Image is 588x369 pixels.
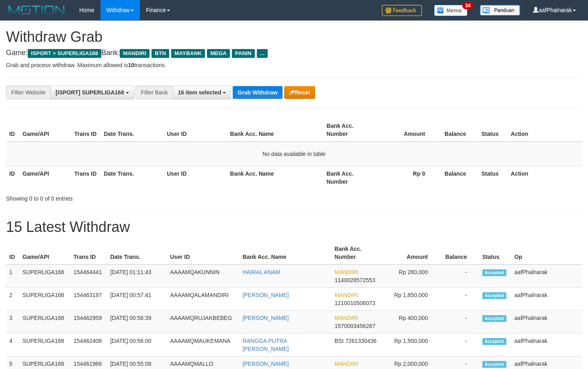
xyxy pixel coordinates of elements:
td: aafPhalnarak [511,264,582,288]
th: Rp 0 [375,166,437,189]
th: Trans ID [70,242,107,264]
td: aafPhalnarak [511,334,582,357]
button: Reset [284,86,315,99]
th: User ID [164,166,227,189]
td: - [440,288,479,311]
td: Rp 280,000 [381,264,440,288]
div: Filter Website [6,86,50,99]
span: MANDIRI [120,49,150,58]
a: [PERSON_NAME] [242,361,289,367]
td: 154463197 [70,288,107,311]
td: - [440,334,479,357]
td: aafPhalnarak [511,311,582,334]
th: Status [479,242,511,264]
h1: 15 Latest Withdraw [6,219,582,235]
td: Rp 1,500,000 [381,334,440,357]
button: 16 item selected [172,86,231,99]
td: [DATE] 01:11:43 [107,264,167,288]
span: MANDIRI [335,315,359,321]
td: AAAAMQAKUNNIN [167,264,239,288]
th: Balance [437,166,478,189]
th: ID [6,119,19,141]
th: Trans ID [71,166,100,189]
td: 2 [6,288,19,311]
td: SUPERLIGA168 [19,334,70,357]
td: AAAAMQALAMANDIRI [167,288,239,311]
div: Showing 0 to 0 of 0 entries [6,191,239,203]
span: ... [257,49,268,58]
span: MEGA [207,49,230,58]
span: Copy 7261330436 to clipboard [345,338,377,344]
td: 154462406 [70,334,107,357]
th: Balance [440,242,479,264]
th: Game/API [19,119,71,141]
div: Filter Bank [135,86,172,99]
span: 16 item selected [178,89,221,96]
th: Bank Acc. Number [332,242,381,264]
a: [PERSON_NAME] [242,315,289,321]
th: Amount [381,242,440,264]
th: Bank Acc. Name [227,166,323,189]
th: ID [6,242,19,264]
img: Button%20Memo.svg [434,5,468,16]
th: Status [478,166,508,189]
span: Accepted [482,269,506,276]
th: Action [508,119,582,141]
button: [ISPORT] SUPERLIGA168 [50,86,134,99]
td: - [440,264,479,288]
td: 154462959 [70,311,107,334]
td: SUPERLIGA168 [19,264,70,288]
span: [ISPORT] SUPERLIGA168 [55,89,124,96]
td: aafPhalnarak [511,288,582,311]
span: MANDIRI [335,292,359,298]
th: Amount [375,119,437,141]
th: Game/API [19,166,71,189]
th: Balance [437,119,478,141]
td: [DATE] 00:57:41 [107,288,167,311]
td: [DATE] 00:56:00 [107,334,167,357]
td: 3 [6,311,19,334]
a: [PERSON_NAME] [242,292,289,298]
th: Game/API [19,242,70,264]
th: Status [478,119,508,141]
th: Date Trans. [100,166,164,189]
th: ID [6,166,19,189]
td: [DATE] 00:56:39 [107,311,167,334]
th: Bank Acc. Number [324,166,375,189]
span: Accepted [482,292,506,299]
th: Bank Acc. Name [227,119,323,141]
td: 1 [6,264,19,288]
img: Feedback.jpg [382,5,422,16]
a: HAIRAL ANAM [242,269,280,275]
span: Copy 1140028572553 to clipboard [335,277,375,283]
span: MANDIRI [335,269,359,275]
td: - [440,311,479,334]
th: Bank Acc. Number [324,119,375,141]
span: Accepted [482,315,506,322]
th: Op [511,242,582,264]
th: User ID [164,119,227,141]
span: MAYBANK [171,49,205,58]
th: Bank Acc. Name [239,242,331,264]
td: SUPERLIGA168 [19,311,70,334]
span: PANIN [232,49,255,58]
img: panduan.png [480,5,520,16]
span: MANDIRI [335,361,359,367]
th: Action [508,166,582,189]
th: Trans ID [71,119,100,141]
td: SUPERLIGA168 [19,288,70,311]
th: User ID [167,242,239,264]
span: 34 [462,2,473,9]
h1: Withdraw Grab [6,29,582,45]
td: No data available in table [6,141,582,166]
td: AAAAMQMAUKEMANA [167,334,239,357]
h4: Game: Bank: [6,49,582,57]
img: MOTION_logo.png [6,4,67,16]
th: Date Trans. [100,119,164,141]
td: Rp 400,000 [381,311,440,334]
span: Accepted [482,361,506,368]
span: BSI [335,338,344,344]
td: AAAAMQRUJAKBEBEG [167,311,239,334]
strong: 10 [128,62,134,68]
button: Grab Withdraw [233,86,282,99]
